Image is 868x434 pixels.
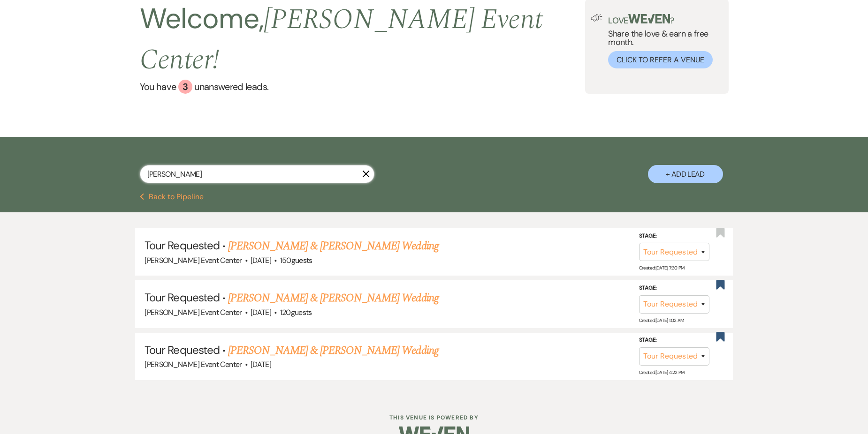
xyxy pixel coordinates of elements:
[639,231,709,241] label: Stage:
[639,283,709,293] label: Stage:
[145,255,242,265] span: [PERSON_NAME] Event Center
[145,307,242,317] span: [PERSON_NAME] Event Center
[251,307,271,317] span: [DATE]
[648,165,723,183] button: + Add Lead
[639,335,709,345] label: Stage:
[280,255,312,265] span: 150 guests
[228,238,438,254] a: [PERSON_NAME] & [PERSON_NAME] Wedding
[591,14,602,22] img: loud-speaker-illustration.svg
[628,14,670,23] img: weven-logo-green.svg
[145,359,242,369] span: [PERSON_NAME] Event Center
[639,317,684,323] span: Created: [DATE] 1:02 AM
[140,193,204,201] button: Back to Pipeline
[608,14,723,25] p: Love ?
[251,255,271,265] span: [DATE]
[145,343,220,357] span: Tour Requested
[639,369,685,375] span: Created: [DATE] 4:22 PM
[140,165,374,183] input: Search by name, event date, email address or phone number
[280,307,312,317] span: 120 guests
[145,238,220,253] span: Tour Requested
[228,342,438,359] a: [PERSON_NAME] & [PERSON_NAME] Wedding
[251,359,271,369] span: [DATE]
[602,14,723,68] div: Share the love & earn a free month.
[145,290,220,305] span: Tour Requested
[228,290,438,307] a: [PERSON_NAME] & [PERSON_NAME] Wedding
[178,80,192,94] div: 3
[639,265,685,271] span: Created: [DATE] 7:30 PM
[140,80,586,94] a: You have 3 unanswered leads.
[608,51,713,68] button: Click to Refer a Venue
